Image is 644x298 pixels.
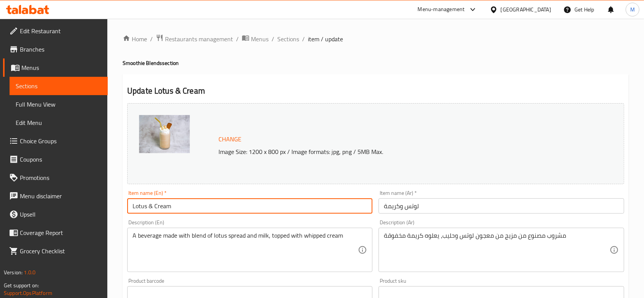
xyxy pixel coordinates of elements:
span: Menus [21,63,102,72]
a: Upsell [3,205,108,223]
span: Full Menu View [16,100,102,109]
span: Change [218,134,241,145]
h4: Smoothie Blends section [123,59,629,67]
a: Coupons [3,150,108,168]
button: Change [215,131,244,147]
span: 1.0.0 [24,267,36,277]
li: / [150,34,153,44]
a: Edit Menu [10,113,108,132]
p: Image Size: 1200 x 800 px / Image formats: jpg, png / 5MB Max. [215,147,570,156]
div: Menu-management [418,5,465,14]
a: Choice Groups [3,132,108,150]
textarea: A beverage made with blend of lotus spread and milk, topped with whipped cream [133,232,358,268]
span: Coverage Report [20,228,102,237]
span: Menus [251,34,269,44]
input: Enter name En [127,198,372,214]
textarea: مشروب مصنوع من مزيج من معجون لوتس وحليب، يعلوه كريمة مخفوقة [384,232,609,268]
span: Get support on: [4,280,39,290]
a: Promotions [3,168,108,187]
nav: breadcrumb [123,34,629,44]
span: Promotions [20,173,102,182]
span: Grocery Checklist [20,246,102,256]
span: Choice Groups [20,136,102,146]
a: Menu disclaimer [3,187,108,205]
a: Sections [277,34,299,44]
li: / [272,34,274,44]
span: Edit Restaurant [20,26,102,36]
span: M [630,5,635,14]
a: Grocery Checklist [3,242,108,260]
span: Menu disclaimer [20,191,102,201]
a: Support.OpsPlatform [4,288,52,298]
div: [GEOGRAPHIC_DATA] [501,5,551,14]
a: Menus [242,34,269,44]
a: Restaurants management [156,34,233,44]
a: Home [123,34,147,44]
span: Sections [16,81,102,91]
a: Edit Restaurant [3,22,108,40]
a: Branches [3,40,108,58]
a: Coverage Report [3,223,108,242]
span: Coupons [20,155,102,164]
a: Menus [3,58,108,77]
span: Version: [4,267,23,277]
span: Edit Menu [16,118,102,127]
a: Sections [10,77,108,95]
h2: Update Lotus & Cream [127,85,624,97]
span: Branches [20,45,102,54]
a: Full Menu View [10,95,108,113]
span: Restaurants management [165,34,233,44]
input: Enter name Ar [379,198,624,214]
span: item / update [308,34,343,44]
img: mmw_638883636206212029 [139,115,190,153]
span: Upsell [20,210,102,219]
li: / [236,34,239,44]
li: / [302,34,305,44]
